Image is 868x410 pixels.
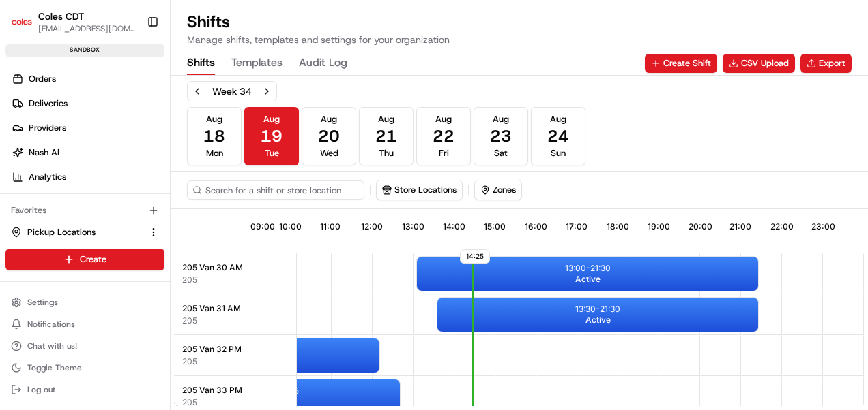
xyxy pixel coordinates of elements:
[378,113,394,125] span: Aug
[5,142,170,163] a: Nash AI
[376,180,463,200] button: Store Locations
[525,221,547,232] span: 16:00
[203,125,225,147] span: 18
[14,13,41,40] img: Nash
[359,107,414,165] button: Aug21Thu
[11,226,143,238] a: Pickup Locations
[11,11,33,33] img: Coles CDT
[494,147,508,159] span: Sat
[110,191,225,216] a: 💻API Documentation
[435,113,452,125] span: Aug
[484,221,506,232] span: 15:00
[182,356,197,367] span: 205
[279,221,302,232] span: 10:00
[689,221,712,232] span: 20:00
[318,125,340,147] span: 20
[5,221,164,243] button: Pickup Locations
[187,107,242,165] button: Aug18Mon
[5,380,164,399] button: Log out
[475,180,521,200] button: Zones
[265,147,279,159] span: Tue
[27,319,75,330] span: Notifications
[493,113,509,125] span: Aug
[182,274,197,285] span: 205
[474,107,528,165] button: Aug23Sat
[38,23,136,34] button: [EMAIL_ADDRESS][DOMAIN_NAME]
[729,221,751,232] span: 21:00
[460,249,490,264] span: 14:25
[187,52,215,75] button: Shifts
[244,107,299,165] button: Aug19Tue
[416,107,471,165] button: Aug22Fri
[551,147,566,159] span: Sun
[187,180,364,200] input: Search for a shift or store location
[575,304,620,315] p: 13:30 - 21:30
[575,274,601,285] span: Active
[27,197,104,210] span: Knowledge Base
[8,191,110,216] a: 📗Knowledge Base
[770,221,794,232] span: 22:00
[566,221,588,232] span: 17:00
[5,5,141,38] button: Coles CDTColes CDT[EMAIL_ADDRESS][DOMAIN_NAME]
[261,125,283,147] span: 19
[5,200,164,221] div: Favorites
[80,253,106,266] span: Create
[299,52,347,75] button: Audit Log
[5,44,164,57] div: sandbox
[46,129,224,143] div: Start new chat
[29,146,59,159] span: Nash AI
[29,97,68,110] span: Deliveries
[433,125,454,147] span: 22
[206,113,222,125] span: Aug
[531,107,585,165] button: Aug24Sun
[182,315,197,326] button: 205
[5,117,170,139] a: Providers
[361,221,383,232] span: 12:00
[402,221,424,232] span: 13:00
[5,336,164,356] button: Chat with us!
[375,125,397,147] span: 21
[27,384,55,395] span: Log out
[46,143,173,154] div: We're available if you need us!
[29,171,66,183] span: Analytics
[14,54,248,76] p: Welcome 👋
[5,68,170,90] a: Orders
[232,133,248,150] button: Start new chat
[379,147,394,159] span: Thu
[474,180,522,200] button: Zones
[35,87,225,101] input: Clear
[27,297,58,308] span: Settings
[320,147,338,159] span: Wed
[136,230,165,240] span: Pylon
[250,221,275,232] span: 09:00
[212,84,252,98] div: Week 34
[27,341,77,351] span: Chat with us!
[648,221,670,232] span: 19:00
[188,82,207,101] button: Previous week
[182,397,197,408] button: 205
[38,10,84,23] span: Coles CDT
[27,226,96,238] span: Pickup Locations
[14,198,25,209] div: 📗
[607,221,629,232] span: 18:00
[550,113,566,125] span: Aug
[14,129,38,154] img: 1736555255976-a54dd68f-1ca7-489b-9aae-adbdc363a1c4
[5,249,164,270] button: Create
[182,303,241,314] span: 205 Van 31 AM
[645,54,717,73] button: Create Shift
[187,33,450,46] p: Manage shifts, templates and settings for your organization
[187,11,450,33] h1: Shifts
[96,230,165,240] a: Powered byPylon
[5,93,170,114] a: Deliveries
[723,54,795,73] button: CSV Upload
[490,125,512,147] span: 23
[800,54,852,73] button: Export
[29,73,56,85] span: Orders
[439,147,449,159] span: Fri
[263,113,280,125] span: Aug
[547,125,569,147] span: 24
[443,221,465,232] span: 14:00
[811,221,835,232] span: 23:00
